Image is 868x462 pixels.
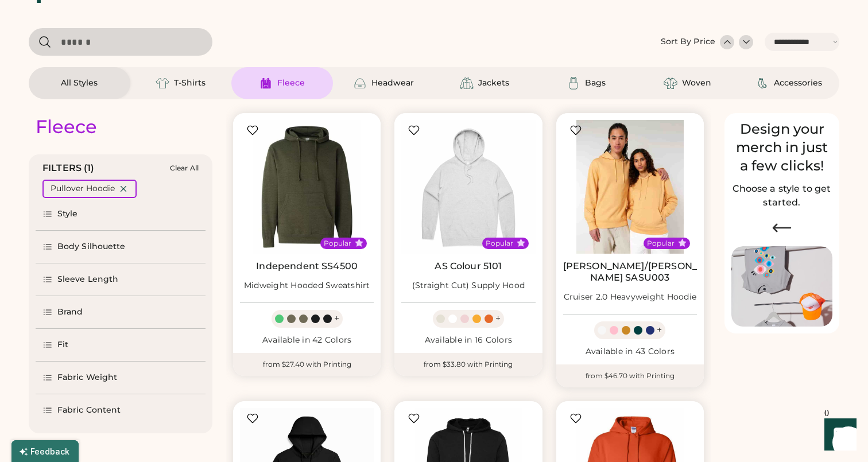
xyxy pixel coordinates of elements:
div: Jackets [478,77,509,89]
a: Independent SS4500 [256,261,358,272]
div: Fabric Content [57,405,121,416]
img: Accessories Icon [755,76,769,90]
div: Fleece [36,115,97,138]
img: Bags Icon [567,76,580,90]
a: AS Colour 5101 [435,261,502,272]
img: Image of Lisa Congdon Eye Print on T-Shirt and Hat [731,246,832,327]
div: Sleeve Length [57,274,118,285]
div: Midweight Hooded Sweatshirt [244,280,370,292]
div: FILTERS (1) [42,161,95,175]
div: Fleece [277,77,305,89]
div: Popular [486,239,513,248]
div: + [495,312,501,325]
img: Fleece Icon [259,76,273,90]
div: Body Silhouette [57,241,126,253]
div: from $46.70 with Printing [556,364,704,387]
img: Independent Trading Co. SS4500 Midweight Hooded Sweatshirt [240,120,374,254]
div: Pullover Hoodie [51,183,115,195]
div: Available in 42 Colors [240,335,374,346]
div: Fit [57,339,68,351]
div: Woven [682,77,711,89]
div: Style [57,208,78,220]
div: + [657,324,662,336]
div: Sort By Price [661,36,715,48]
div: Popular [647,239,675,248]
div: + [334,312,339,325]
h2: Choose a style to get started. [731,182,832,209]
div: Brand [57,306,83,318]
div: Clear All [170,164,199,172]
div: (Straight Cut) Supply Hood [412,280,525,292]
img: Woven Icon [664,76,677,90]
iframe: Front Chat [813,410,863,460]
img: Jackets Icon [460,76,474,90]
button: Popular Style [517,239,525,247]
div: Bags [585,77,606,89]
img: Stanley/Stella SASU003 Cruiser 2.0 Heavyweight Hoodie [563,120,697,254]
img: AS Colour 5101 (Straight Cut) Supply Hood [401,120,535,254]
div: Design your merch in just a few clicks! [731,120,832,175]
div: from $27.40 with Printing [233,353,381,376]
img: Headwear Icon [353,76,367,90]
div: from $33.80 with Printing [394,353,542,376]
button: Popular Style [355,239,363,247]
div: Popular [324,239,351,248]
div: Available in 43 Colors [563,346,697,358]
button: Popular Style [678,239,687,247]
div: Headwear [371,77,414,89]
div: Available in 16 Colors [401,335,535,346]
img: T-Shirts Icon [156,76,169,90]
div: All Styles [61,77,98,89]
a: [PERSON_NAME]/[PERSON_NAME] SASU003 [563,261,697,284]
div: Accessories [774,77,822,89]
div: Cruiser 2.0 Heavyweight Hoodie [564,292,697,303]
div: Fabric Weight [57,372,117,383]
div: T-Shirts [174,77,206,89]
